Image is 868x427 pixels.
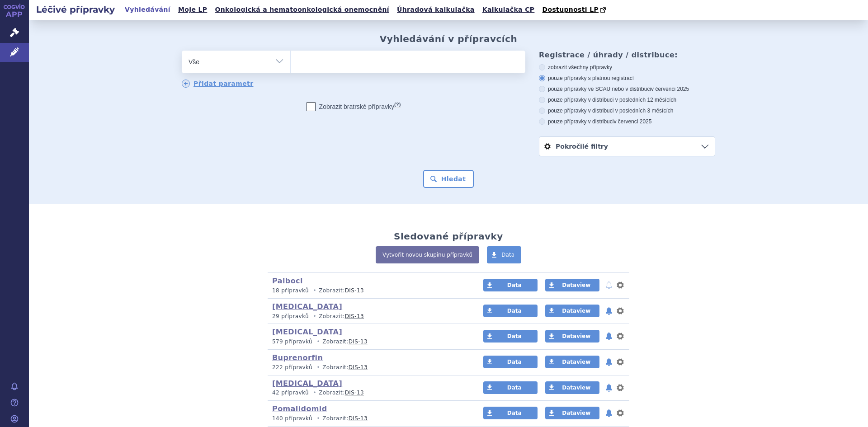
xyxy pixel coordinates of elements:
a: Data [483,381,538,394]
p: Zobrazit: [272,313,466,320]
a: Dataview [545,407,599,419]
span: 18 přípravků [272,287,309,294]
span: Dataview [562,385,590,391]
span: Data [507,385,522,391]
a: Úhradová kalkulačka [394,4,477,16]
a: Pokročilé filtry [539,137,715,156]
label: pouze přípravky v distribuci [539,118,715,125]
a: Dostupnosti LP [539,4,610,16]
a: Data [483,356,538,368]
span: Dataview [562,282,590,288]
p: Zobrazit: [272,338,466,346]
a: Kalkulačka CP [480,4,538,16]
a: [MEDICAL_DATA] [272,379,342,388]
a: DIS-13 [349,338,368,345]
i: • [314,415,322,422]
span: 42 přípravků [272,389,309,396]
h2: Sledované přípravky [394,231,503,242]
a: Data [483,330,538,343]
a: Data [483,305,538,317]
button: notifikace [604,382,613,393]
button: nastavení [616,357,625,367]
button: nastavení [616,305,625,316]
a: Přidat parametr [182,80,254,88]
abbr: (?) [394,102,401,108]
i: • [314,364,322,371]
a: [MEDICAL_DATA] [272,328,342,336]
a: DIS-13 [349,364,368,371]
span: Data [507,282,522,288]
a: Pomalidomid [272,404,327,413]
span: 579 přípravků [272,338,312,345]
a: DIS-13 [349,415,368,422]
a: Data [487,246,521,263]
p: Zobrazit: [272,287,466,295]
a: Data [483,279,538,291]
a: Vytvořit novou skupinu přípravků [376,246,479,263]
button: notifikace [604,280,613,291]
button: nastavení [616,382,625,393]
label: pouze přípravky s platnou registrací [539,75,715,82]
label: pouze přípravky v distribuci v posledních 3 měsících [539,107,715,114]
button: Hledat [423,170,474,188]
p: Zobrazit: [272,364,466,371]
span: Data [507,359,522,365]
span: Dataview [562,410,590,416]
i: • [311,313,319,320]
label: Zobrazit bratrské přípravky [307,102,401,111]
a: Dataview [545,356,599,368]
a: Vyhledávání [122,4,173,16]
button: nastavení [616,331,625,342]
span: Data [507,333,522,339]
p: Zobrazit: [272,389,466,397]
span: Data [507,410,522,416]
a: DIS-13 [345,389,364,396]
span: Dataview [562,333,590,339]
button: nastavení [616,408,625,418]
i: • [311,287,319,295]
a: [MEDICAL_DATA] [272,302,342,311]
a: Dataview [545,305,599,317]
button: notifikace [604,331,613,342]
span: Dataview [562,308,590,314]
a: Moje LP [175,4,210,16]
h2: Vyhledávání v přípravcích [380,33,518,44]
label: pouze přípravky v distribuci v posledních 12 měsících [539,96,715,103]
h2: Léčivé přípravky [29,3,122,16]
span: 222 přípravků [272,364,312,371]
a: Buprenorfin [272,353,323,362]
button: notifikace [604,357,613,367]
p: Zobrazit: [272,415,466,422]
a: Data [483,407,538,419]
span: Data [507,308,522,314]
span: v červenci 2025 [651,86,689,92]
button: notifikace [604,305,613,316]
a: DIS-13 [345,313,364,319]
a: Onkologická a hematoonkologická onemocnění [212,4,392,16]
button: notifikace [604,408,613,418]
span: Dostupnosti LP [542,6,599,13]
h3: Registrace / úhrady / distribuce: [539,51,715,59]
a: Dataview [545,279,599,291]
span: Dataview [562,359,590,365]
i: • [314,338,322,346]
button: nastavení [616,280,625,291]
a: Dataview [545,330,599,343]
a: DIS-13 [345,287,364,294]
label: zobrazit všechny přípravky [539,64,715,71]
span: 29 přípravků [272,313,309,319]
span: v červenci 2025 [613,118,651,125]
a: Palboci [272,277,303,285]
i: • [311,389,319,397]
label: pouze přípravky ve SCAU nebo v distribuci [539,85,715,93]
span: 140 přípravků [272,415,312,422]
a: Dataview [545,381,599,394]
span: Data [501,252,514,258]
